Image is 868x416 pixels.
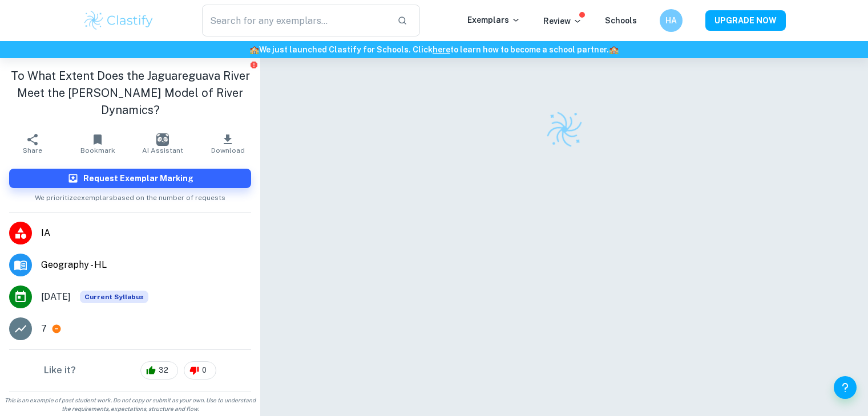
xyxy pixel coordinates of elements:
div: 0 [184,361,216,380]
button: HA [660,9,683,32]
button: UPGRADE NOW [705,10,786,31]
button: Bookmark [65,128,130,160]
h6: Request Exemplar Marking [83,172,193,185]
a: here [433,45,450,54]
span: 32 [152,365,175,376]
span: 🏫 [249,45,259,54]
span: AI Assistant [142,146,183,154]
span: Download [211,146,245,154]
span: Bookmark [80,146,115,154]
a: Schools [605,16,637,25]
h1: To What Extent Does the Jaguareguava River Meet the [PERSON_NAME] Model of River Dynamics? [9,67,251,119]
h6: We just launched Clastify for Schools. Click to learn how to become a school partner. [2,43,866,56]
button: Request Exemplar Marking [9,169,251,188]
button: Help and Feedback [834,376,857,399]
button: AI Assistant [130,128,195,160]
span: 0 [196,365,213,376]
span: Geography - HL [41,258,251,272]
div: 32 [140,361,178,380]
span: [DATE] [41,290,71,304]
p: Review [543,15,582,27]
h6: Like it? [44,364,76,377]
input: Search for any exemplars... [202,5,389,36]
span: Share [23,146,42,154]
div: This exemplar is based on the current syllabus. Feel free to refer to it for inspiration/ideas wh... [80,291,148,303]
img: Clastify logo [543,108,586,151]
span: IA [41,226,251,240]
span: This is an example of past student work. Do not copy or submit as your own. Use to understand the... [5,396,256,413]
button: Download [195,128,260,160]
span: We prioritize exemplars based on the number of requests [35,188,225,203]
img: Clastify logo [83,9,155,32]
p: 7 [41,322,47,336]
button: Report issue [249,60,258,69]
p: Exemplars [467,14,520,26]
span: 🏫 [609,45,619,54]
img: AI Assistant [156,133,169,146]
h6: HA [664,14,677,27]
span: Current Syllabus [80,291,148,303]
